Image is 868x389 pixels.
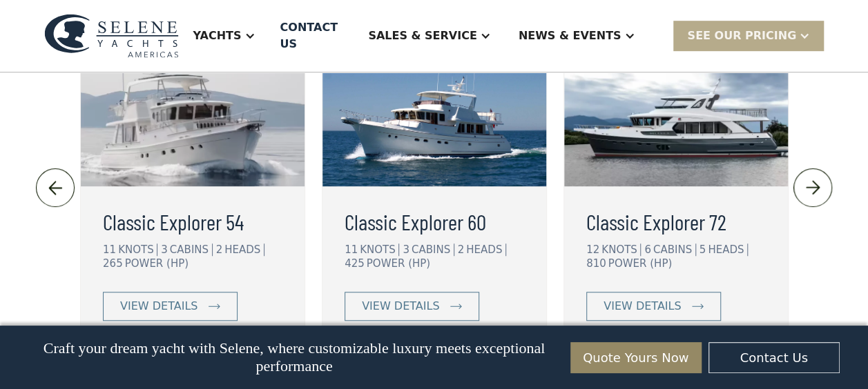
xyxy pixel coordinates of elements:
div: CABINS [412,243,454,256]
div: view details [120,298,197,315]
img: logo [44,14,179,58]
div: 3 [161,243,168,256]
img: long range motor yachts [322,28,546,186]
div: 11 [345,243,358,256]
div: SEE Our Pricing [687,28,796,44]
div: 2 [458,243,465,256]
div: 11 [103,243,116,256]
div: Contact US [280,19,343,52]
img: icon [692,303,704,309]
div: News & EVENTS [505,8,649,63]
div: view details [604,298,681,315]
div: Sales & Service [354,8,504,63]
div: 425 [345,257,365,270]
a: Classic Explorer 60 [345,205,524,238]
div: 5 [700,243,706,256]
div: POWER (HP) [125,257,189,270]
div: CABINS [170,243,213,256]
img: icon [209,303,220,309]
div: HEADS [224,243,264,256]
div: HEADS [708,243,748,256]
img: long range motor yachts [81,28,305,186]
a: view details [586,292,721,321]
div: News & EVENTS [519,28,621,44]
div: SEE Our Pricing [673,21,824,50]
img: icon [802,177,824,199]
div: KNOTS [118,243,157,256]
div: HEADS [466,243,506,256]
a: Classic Explorer 54 [103,205,282,238]
div: Yachts [193,28,241,44]
div: KNOTS [601,243,641,256]
a: Quote Yours Now [570,342,702,373]
div: 3 [403,243,409,256]
div: POWER (HP) [608,257,672,270]
div: Sales & Service [368,28,476,44]
div: 810 [586,257,606,270]
div: KNOTS [360,243,399,256]
a: view details [345,292,479,321]
div: 2 [216,243,223,256]
div: 6 [644,243,651,256]
div: view details [362,298,439,315]
img: icon [44,177,66,199]
div: CABINS [653,243,696,256]
img: icon [450,303,462,309]
div: Yachts [179,8,269,63]
div: 12 [586,243,599,256]
a: Classic Explorer 72 [586,205,766,238]
a: Contact Us [708,342,840,373]
a: view details [103,292,238,321]
div: 265 [103,257,123,270]
img: long range motor yachts [564,28,788,186]
div: POWER (HP) [367,257,430,270]
p: Craft your dream yacht with Selene, where customizable luxury meets exceptional performance [28,339,559,375]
